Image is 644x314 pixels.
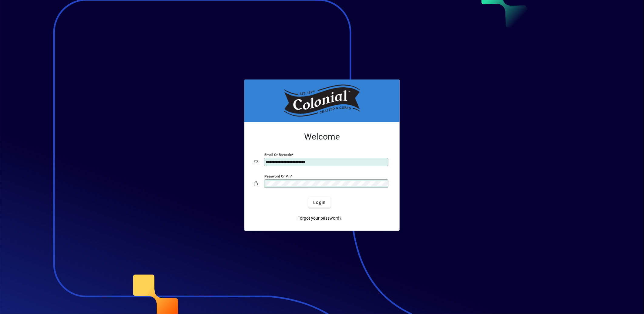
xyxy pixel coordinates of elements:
span: Login [313,199,326,206]
span: Forgot your password? [298,215,342,221]
button: Login [308,197,330,208]
mat-label: Email or Barcode [264,153,292,157]
a: Forgot your password? [295,213,344,224]
h2: Welcome [254,132,390,142]
mat-label: Password or Pin [264,174,290,178]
